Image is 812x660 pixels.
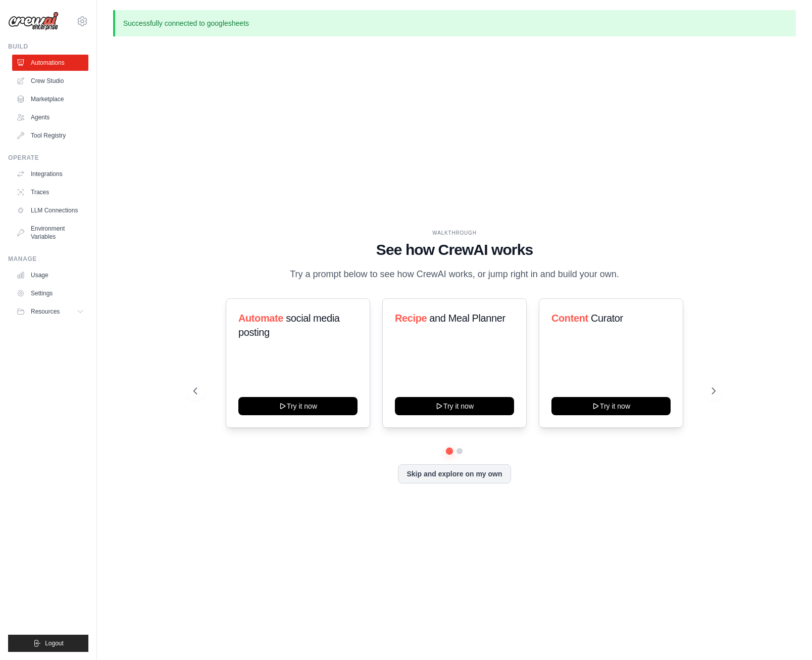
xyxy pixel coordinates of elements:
[395,397,514,415] button: Try it now
[12,55,88,71] a: Automations
[551,313,588,324] span: Content
[12,202,88,218] a: LLM Connections
[12,184,88,200] a: Traces
[193,229,716,237] div: WALKTHROUGH
[285,267,624,282] p: Try a prompt below to see how CrewAI works, or jump right in and build your own.
[429,313,505,324] span: and Meal Planner
[238,397,358,415] button: Try it now
[238,313,340,338] span: social media posting
[238,313,283,324] span: Automate
[12,303,88,320] button: Resources
[12,267,88,283] a: Usage
[12,73,88,89] a: Crew Studio
[395,313,427,324] span: Recipe
[591,313,623,324] span: Curator
[551,397,671,415] button: Try it now
[12,285,88,301] a: Settings
[193,241,716,259] h1: See how CrewAI works
[45,639,64,647] span: Logout
[12,109,88,125] a: Agents
[8,42,88,51] div: Build
[12,91,88,107] a: Marketplace
[113,10,796,36] p: Successfully connected to googlesheets
[12,166,88,182] a: Integrations
[8,635,88,652] button: Logout
[8,12,59,31] img: Logo
[12,127,88,144] a: Tool Registry
[8,255,88,263] div: Manage
[31,307,60,316] span: Resources
[398,464,511,483] button: Skip and explore on my own
[8,154,88,162] div: Operate
[12,221,88,245] a: Environment Variables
